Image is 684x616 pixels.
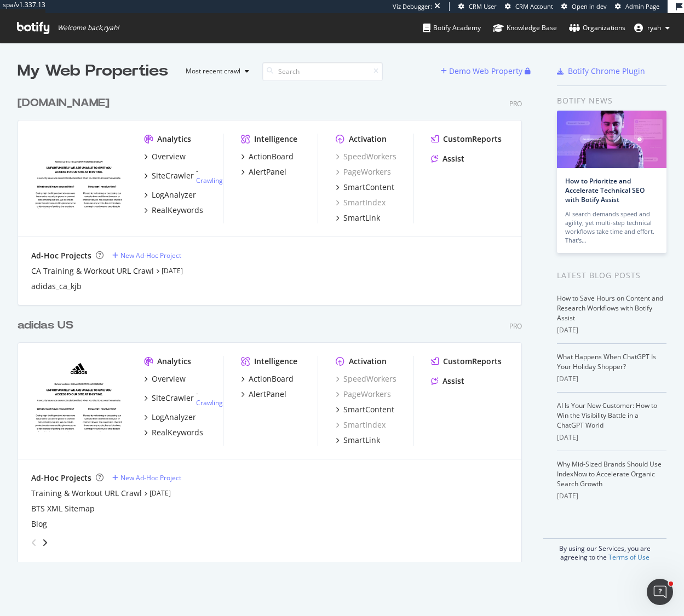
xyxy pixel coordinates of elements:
div: ActionBoard [249,373,294,384]
a: SmartLink [336,212,380,223]
a: Crawling [196,398,223,407]
div: Organizations [569,22,625,33]
div: Botify news [557,95,666,107]
a: LogAnalyzer [144,412,196,423]
img: adidas.ca [31,134,127,210]
div: Activation [349,134,387,145]
div: [DATE] [557,374,666,384]
div: Analytics [157,134,191,145]
a: AlertPanel [241,389,286,400]
div: grid [18,82,531,562]
div: Overview [152,373,186,384]
a: Crawling [196,176,223,185]
a: Admin Page [615,2,659,11]
span: Welcome back, ryah ! [58,24,119,32]
a: LogAnalyzer [144,189,196,200]
a: What Happens When ChatGPT Is Your Holiday Shopper? [557,352,656,371]
a: Open in dev [561,2,607,11]
div: SmartContent [343,182,394,193]
a: Botify Chrome Plugin [557,66,645,77]
a: [DATE] [162,266,183,275]
div: Ad-Hoc Projects [31,250,91,261]
div: Assist [442,153,464,164]
a: Assist [431,153,464,164]
div: ActionBoard [249,151,294,162]
div: [DOMAIN_NAME] [18,95,110,111]
div: Knowledge Base [493,22,557,33]
span: Open in dev [572,2,607,10]
a: SpeedWorkers [336,373,396,384]
div: My Web Properties [18,60,168,82]
div: SmartLink [343,435,380,446]
div: Ad-Hoc Projects [31,473,91,483]
div: New Ad-Hoc Project [120,251,181,260]
div: [DATE] [557,433,666,442]
a: AI Is Your New Customer: How to Win the Visibility Battle in a ChatGPT World [557,401,657,430]
div: Assist [442,376,464,387]
a: SpeedWorkers [336,151,396,162]
a: adidas US [18,318,78,333]
div: CA Training & Workout URL Crawl [31,266,154,277]
div: LogAnalyzer [152,412,196,423]
div: RealKeywords [152,427,203,438]
a: PageWorkers [336,389,391,400]
a: Training & Workout URL Crawl [31,488,142,499]
a: SmartIndex [336,197,386,208]
input: Search [262,62,383,81]
div: angle-right [41,537,49,548]
div: Overview [152,151,186,162]
a: ActionBoard [241,151,294,162]
div: Demo Web Property [449,66,522,77]
div: Most recent crawl [186,68,240,74]
a: SiteCrawler- Crawling [144,389,223,407]
a: New Ad-Hoc Project [112,473,181,482]
div: AlertPanel [249,166,286,177]
button: ryah [625,19,679,37]
div: CustomReports [443,356,502,367]
div: AlertPanel [249,389,286,400]
div: SmartContent [343,404,394,415]
div: angle-left [27,534,41,551]
span: CRM Account [515,2,553,10]
div: Botify Chrome Plugin [568,66,645,77]
div: Analytics [157,356,191,367]
a: [DOMAIN_NAME] [18,95,114,111]
div: SmartLink [343,212,380,223]
span: Admin Page [625,2,659,10]
a: SmartIndex [336,419,386,430]
a: SmartLink [336,435,380,446]
div: Latest Blog Posts [557,269,666,281]
div: Viz Debugger: [393,2,432,11]
div: AI search demands speed and agility, yet multi-step technical workflows take time and effort. Tha... [565,210,658,245]
a: AlertPanel [241,166,286,177]
a: Overview [144,151,186,162]
a: BTS XML Sitemap [31,503,95,514]
div: Pro [509,321,522,331]
a: [DATE] [150,488,171,498]
a: Why Mid-Sized Brands Should Use IndexNow to Accelerate Organic Search Growth [557,459,662,488]
a: SmartContent [336,182,394,193]
div: CustomReports [443,134,502,145]
a: adidas_ca_kjb [31,281,82,292]
div: PageWorkers [336,166,391,177]
div: Intelligence [254,134,297,145]
a: Botify Academy [423,13,481,43]
button: Demo Web Property [441,62,525,80]
div: adidas US [18,318,73,333]
div: Activation [349,356,387,367]
a: Assist [431,376,464,387]
a: Blog [31,519,47,529]
div: LogAnalyzer [152,189,196,200]
a: New Ad-Hoc Project [112,251,181,260]
div: Intelligence [254,356,297,367]
a: Terms of Use [608,552,649,562]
